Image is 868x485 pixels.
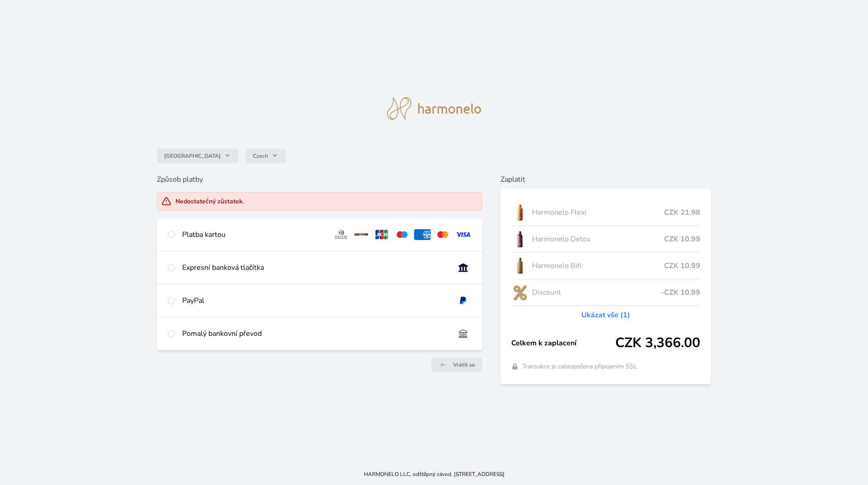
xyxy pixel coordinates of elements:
[532,234,665,245] span: Harmonelo Detox
[387,97,481,120] img: logo.svg
[511,254,528,277] img: CLEAN_BIFI_se_stinem_x-lo.jpg
[500,174,712,185] h6: Zaplatit
[182,229,326,240] div: Platba kartou
[532,287,661,298] span: Discount
[455,328,472,339] img: bankTransfer_IBAN.svg
[245,149,286,163] button: Czech
[157,149,238,163] button: [GEOGRAPHIC_DATA]
[661,287,700,298] span: -CZK 10.99
[511,281,528,304] img: discount-lo.png
[333,229,349,240] img: diners.svg
[664,260,700,271] span: CZK 10.99
[615,335,700,351] span: CZK 3,366.00
[511,228,528,250] img: DETOX_se_stinem_x-lo.jpg
[455,295,472,306] img: paypal.svg
[455,229,472,240] img: visa.svg
[182,328,448,339] div: Pomalý bankovní převod
[431,358,482,372] a: Vrátit se
[532,207,665,218] span: Harmonelo Flexi
[175,197,244,206] div: Nedostatečný zůstatek.
[253,152,268,160] span: Czech
[394,229,410,240] img: maestro.svg
[511,338,616,348] span: Celkem k zaplacení
[182,295,448,306] div: PayPal
[455,262,472,273] img: onlineBanking_CZ.svg
[414,229,431,240] img: amex.svg
[182,262,448,273] div: Expresní banková tlačítka
[532,260,665,271] span: Harmonelo Bifi
[581,310,630,320] a: Ukázat vše (1)
[511,201,528,224] img: CLEAN_FLEXI_se_stinem_x-hi_(1)-lo.jpg
[164,152,221,160] span: [GEOGRAPHIC_DATA]
[664,207,700,218] span: CZK 21.98
[664,234,700,245] span: CZK 10.99
[522,362,637,371] span: Transakce je zabezpečena připojením SSL
[353,229,370,240] img: discover.svg
[434,229,451,240] img: mc.svg
[157,174,482,185] h6: Způsob platby
[453,361,475,368] span: Vrátit se
[373,229,390,240] img: jcb.svg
